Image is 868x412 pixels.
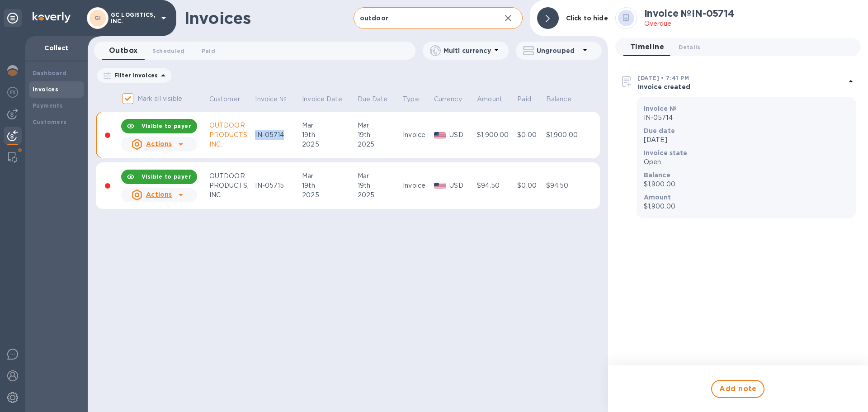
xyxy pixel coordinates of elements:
span: Scheduled [152,46,185,56]
p: Amount [477,95,502,104]
p: Type [403,95,419,104]
p: USD [449,181,474,190]
b: Payments [33,102,63,109]
p: Invoice created [638,82,845,91]
span: Invoice № [255,95,298,104]
span: Currency [434,95,474,104]
p: Mark all visible [137,94,182,104]
p: Open [644,157,849,167]
div: 2025 [358,140,401,149]
img: USD [434,183,446,189]
p: $1,900.00 [644,180,849,189]
div: 19th [302,181,354,190]
p: Ungrouped [537,46,580,55]
p: Balance [546,95,571,104]
b: Due date [644,127,675,134]
p: Due Date [358,95,388,104]
p: GC LOGISTICS, INC. [111,12,156,24]
div: $0.00 [517,130,543,140]
p: Currency [434,95,462,104]
b: Customers [33,118,67,125]
p: Overdue [644,19,734,28]
div: 19th [358,181,401,190]
div: Mar [302,121,354,130]
p: Multi currency [443,46,491,55]
p: Invoice № [255,95,287,104]
div: INC. [209,190,253,200]
b: Invoice state [644,149,688,156]
span: Paid [517,95,543,104]
span: Balance [546,95,583,104]
div: Mar [358,171,401,181]
img: Logo [33,12,71,23]
div: 2025 [358,190,401,200]
p: Customer [209,95,240,104]
div: $1,900.00 [477,130,514,140]
div: $94.50 [546,181,584,190]
p: IN-05714 [644,113,849,123]
p: Paid [517,95,531,104]
b: Amount [644,194,671,201]
div: Invoice [403,130,431,140]
b: Dashboard [33,70,67,76]
b: GI [94,14,101,21]
div: $1,900.00 [546,130,584,140]
div: 2025 [302,190,354,200]
b: Invoices [33,86,58,93]
div: PRODUCTS, [209,130,253,140]
button: Add note [711,380,764,398]
h1: Invoices [184,9,251,28]
div: IN-05715 [255,181,299,190]
h2: Invoice № IN-05714 [644,8,734,19]
u: Actions [146,191,172,198]
div: 2025 [302,140,354,149]
u: Actions [146,140,172,147]
span: Type [403,95,431,104]
p: [DATE] [644,135,849,145]
div: Mar [358,121,401,130]
p: Invoice Date [302,95,342,104]
div: INC. [209,140,253,149]
span: Paid [202,46,215,56]
div: Unpin categories [4,9,22,27]
b: Visible to payer [142,173,191,180]
img: USD [434,132,446,138]
span: Add note [719,384,756,394]
img: Foreign exchange [7,87,18,98]
b: Click to hide [566,14,608,22]
div: 19th [358,130,401,140]
span: Due Date [358,95,400,104]
span: Invoice Date [302,95,354,104]
div: Mar [302,171,354,181]
p: Filter Invoices [111,71,158,79]
span: Customer [209,95,252,104]
span: Timeline [630,41,665,53]
div: Invoice [403,181,431,190]
div: 19th [302,130,354,140]
div: $94.50 [477,181,514,190]
b: Invoice № [644,105,677,112]
div: OUTDOOR [209,121,253,130]
div: [DATE] • 7:41 PMInvoice created [620,68,856,97]
div: IN-05714 [255,130,299,140]
span: Outbox [109,44,138,57]
p: Collect [33,43,80,52]
div: PRODUCTS, [209,181,253,190]
span: Amount [477,95,514,104]
b: Balance [644,171,670,179]
p: $1,900.00 [644,202,849,211]
b: Visible to payer [142,123,191,129]
span: Details [679,43,700,52]
b: [DATE] • 7:41 PM [638,75,689,81]
p: USD [449,130,474,140]
div: OUTDOOR [209,171,253,181]
div: $0.00 [517,181,543,190]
